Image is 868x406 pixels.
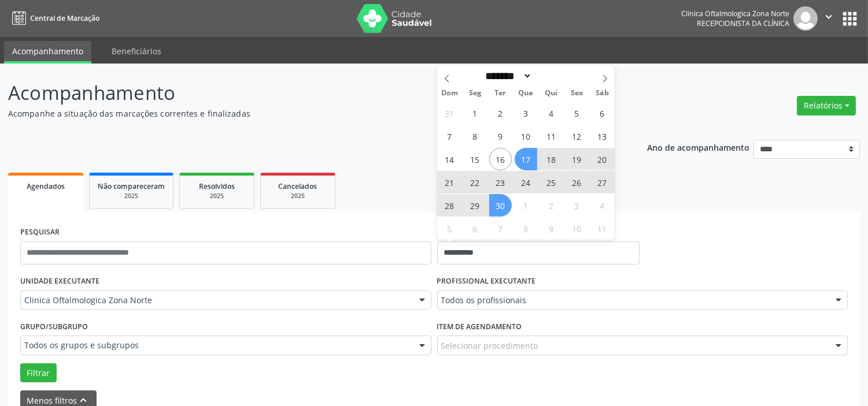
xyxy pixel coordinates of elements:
span: Setembro 17, 2025 [515,148,537,170]
span: Setembro 3, 2025 [515,102,537,124]
a: Beneficiários [104,41,169,61]
p: Acompanhe a situação das marcações correntes e finalizadas [8,107,604,120]
span: Agendados [27,181,65,191]
i:  [822,10,835,23]
div: 2025 [269,192,327,200]
span: Outubro 11, 2025 [591,217,614,240]
span: Outubro 6, 2025 [464,217,486,240]
span: Recepcionista da clínica [697,18,789,28]
span: Setembro 28, 2025 [438,194,461,217]
span: Outubro 1, 2025 [515,194,537,217]
span: Setembro 24, 2025 [515,171,537,193]
span: Outubro 5, 2025 [438,217,461,240]
span: Setembro 29, 2025 [464,194,486,217]
span: Setembro 25, 2025 [540,171,563,193]
span: Setembro 5, 2025 [566,102,588,124]
span: Ter [488,90,514,97]
span: Setembro 8, 2025 [464,125,486,147]
p: Acompanhamento [8,79,604,107]
span: Setembro 1, 2025 [464,102,486,124]
span: Setembro 26, 2025 [566,171,588,193]
button: Filtrar [20,363,57,383]
span: Outubro 8, 2025 [515,217,537,240]
span: Outubro 10, 2025 [566,217,588,240]
span: Dom [437,90,463,97]
button: Relatórios [797,96,856,116]
span: Todos os grupos e subgrupos [24,340,408,351]
span: Setembro 7, 2025 [438,125,461,147]
span: Setembro 15, 2025 [464,148,486,170]
span: Outubro 7, 2025 [489,217,512,240]
span: Setembro 14, 2025 [438,148,461,170]
div: 2025 [98,192,165,200]
span: Setembro 13, 2025 [591,125,614,147]
span: Setembro 20, 2025 [591,148,614,170]
input: Year [532,70,570,82]
label: PESQUISAR [20,224,60,241]
span: Setembro 6, 2025 [591,102,614,124]
span: Outubro 3, 2025 [566,194,588,217]
span: Setembro 4, 2025 [540,102,563,124]
span: Selecionar procedimento [441,340,538,352]
span: Setembro 12, 2025 [566,125,588,147]
label: PROFISSIONAL EXECUTANTE [437,273,536,290]
span: Resolvidos [199,181,235,191]
span: Agosto 31, 2025 [438,102,461,124]
span: Setembro 11, 2025 [540,125,563,147]
span: Central de Marcação [30,13,99,23]
span: Setembro 22, 2025 [464,171,486,193]
p: Ano de acompanhamento [647,140,749,154]
a: Central de Marcação [8,9,99,28]
span: Outubro 9, 2025 [540,217,563,240]
span: Qua [514,90,539,97]
span: Setembro 19, 2025 [566,148,588,170]
span: Sex [564,90,589,97]
button:  [818,6,840,31]
label: Grupo/Subgrupo [20,318,88,336]
a: Acompanhamento [4,41,91,64]
span: Setembro 10, 2025 [515,125,537,147]
span: Setembro 30, 2025 [489,194,512,217]
span: Setembro 2, 2025 [489,102,512,124]
span: Setembro 9, 2025 [489,125,512,147]
span: Não compareceram [98,181,165,191]
button: apps [840,9,860,29]
span: Setembro 23, 2025 [489,171,512,193]
span: Setembro 16, 2025 [489,148,512,170]
span: Setembro 27, 2025 [591,171,614,193]
div: Clinica Oftalmologica Zona Norte [681,9,789,18]
div: 2025 [188,192,246,200]
span: Cancelados [279,181,317,191]
span: Todos os profissionais [441,295,825,306]
span: Setembro 18, 2025 [540,148,563,170]
label: Item de agendamento [437,318,522,336]
img: img [793,6,818,31]
label: UNIDADE EXECUTANTE [20,273,99,290]
span: Seg [463,90,488,97]
span: Qui [538,90,564,97]
span: Clinica Oftalmologica Zona Norte [24,295,408,306]
span: Setembro 21, 2025 [438,171,461,193]
select: Month [482,70,533,82]
span: Outubro 2, 2025 [540,194,563,217]
span: Sáb [589,90,615,97]
span: Outubro 4, 2025 [591,194,614,217]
